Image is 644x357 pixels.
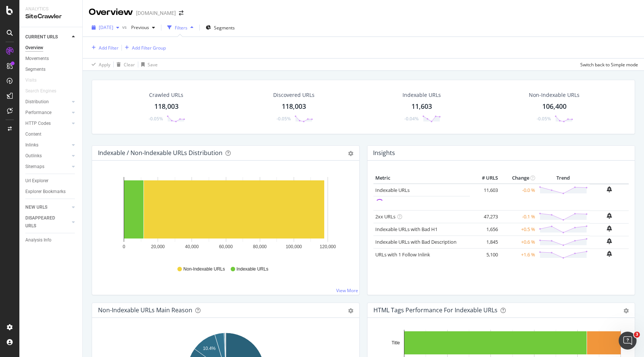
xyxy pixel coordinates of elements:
a: View More [336,287,358,294]
div: bell-plus [607,238,612,244]
a: URLs with 1 Follow Inlink [375,251,430,258]
th: Change [500,173,537,184]
div: HTML Tags Performance for Indexable URLs [373,306,498,314]
a: Segments [25,66,77,73]
div: Segments [25,66,45,73]
text: 0 [123,244,125,249]
a: Explorer Bookmarks [25,188,77,196]
button: Previous [128,22,158,34]
div: Distribution [25,98,49,106]
div: Discovered URLs [273,91,315,99]
div: Clear [124,61,135,68]
div: Add Filter Group [132,45,166,51]
a: Search Engines [25,87,64,95]
div: -0.05% [537,116,551,122]
td: 1,656 [470,223,500,236]
th: Trend [537,173,590,184]
div: Search Engines [25,87,56,95]
div: SiteCrawler [25,12,76,21]
div: Content [25,130,41,138]
span: Segments [214,25,235,31]
div: Indexable / Non-Indexable URLs Distribution [98,149,222,157]
div: -0.05% [277,116,291,122]
div: gear [624,308,629,313]
button: Switch back to Simple mode [577,59,638,70]
text: 60,000 [219,244,233,249]
div: NEW URLS [25,203,47,211]
div: Filters [175,25,187,31]
button: Segments [203,22,238,34]
span: 2025 Sep. 27th [99,24,113,31]
a: Inlinks [25,141,70,149]
span: Previous [128,24,149,31]
text: 40,000 [185,244,199,249]
a: Analysis Info [25,236,77,244]
button: Add Filter Group [122,43,166,52]
div: 118,003 [282,102,306,111]
text: 100,000 [286,244,302,249]
div: CURRENT URLS [25,33,58,41]
text: 80,000 [253,244,267,249]
a: Indexable URLs [375,187,410,193]
button: Clear [114,59,135,70]
h4: Insights [373,148,395,158]
div: HTTP Codes [25,120,51,127]
div: Analysis Info [25,236,51,244]
div: bell-plus [607,251,612,257]
button: Apply [89,59,110,70]
div: Movements [25,55,49,63]
div: 106,400 [542,102,566,111]
td: +1.6 % [500,249,537,261]
a: DISAPPEARED URLS [25,214,70,230]
text: 120,000 [320,244,336,249]
td: 5,100 [470,249,500,261]
td: +0.5 % [500,223,537,236]
div: Add Filter [99,45,119,51]
div: Overview [25,44,43,52]
a: Visits [25,76,44,84]
div: Save [148,61,158,68]
a: Distribution [25,98,70,106]
a: CURRENT URLS [25,33,70,41]
div: arrow-right-arrow-left [179,10,183,16]
div: Apply [99,61,110,68]
text: 10.4% [203,346,216,351]
td: 1,845 [470,236,500,249]
div: Outlinks [25,152,42,160]
div: 11,603 [411,102,432,111]
div: bell-plus [607,186,612,192]
a: 2xx URLs [375,213,395,220]
span: 3 [634,332,640,338]
div: bell-plus [607,225,612,231]
a: Url Explorer [25,177,77,185]
div: DISAPPEARED URLS [25,214,63,230]
div: Inlinks [25,141,38,149]
a: Outlinks [25,152,70,160]
td: -0.1 % [500,211,537,223]
div: Analytics [25,6,76,12]
div: Url Explorer [25,177,48,185]
td: 47,273 [470,211,500,223]
a: Performance [25,109,70,117]
div: Switch back to Simple mode [580,61,638,68]
div: bell-plus [607,213,612,219]
td: -0.0 % [500,184,537,196]
svg: A chart. [98,173,353,259]
div: Explorer Bookmarks [25,188,66,196]
div: Non-Indexable URLs [529,91,580,99]
div: Crawled URLs [149,91,183,99]
text: 20,000 [151,244,165,249]
div: gear [348,151,353,156]
div: 118,003 [154,102,179,111]
div: Non-Indexable URLs Main Reason [98,306,192,314]
div: Indexable URLs [402,91,441,99]
button: Save [138,59,158,70]
button: Add Filter [89,43,119,52]
div: Overview [89,6,133,19]
div: gear [348,308,353,313]
a: Indexable URLs with Bad H1 [375,226,438,233]
a: Movements [25,55,77,63]
a: NEW URLS [25,203,70,211]
div: Visits [25,76,37,84]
